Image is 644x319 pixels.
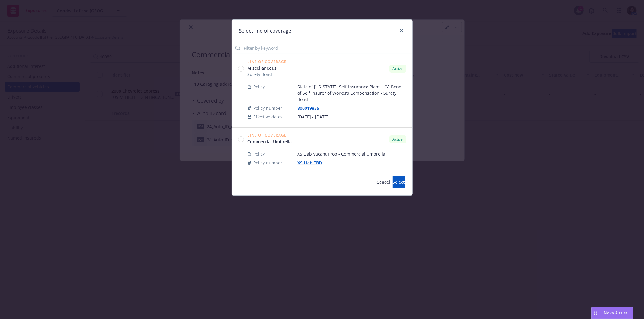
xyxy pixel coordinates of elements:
[591,307,633,319] button: Nova Assist
[298,168,406,175] span: [DATE] - [DATE]
[298,84,406,103] span: State of [US_STATE], Self-Insurance Plans - CA Bond of Self Insurer of Workers Compensation - Sur...
[298,105,324,111] a: 800019855
[377,179,390,185] span: Cancel
[604,310,628,315] span: Nova Assist
[254,114,283,120] span: Effective dates
[254,168,283,175] span: Effective dates
[254,84,265,90] span: Policy
[248,134,297,137] span: Line of Coverage
[248,71,287,77] span: Surety Bond
[248,60,287,64] span: Line of Coverage
[393,179,405,185] span: Select
[377,176,390,188] button: Cancel
[392,66,404,71] span: Active
[248,65,287,71] a: Miscellaneous
[298,114,406,120] span: [DATE] - [DATE]
[254,105,283,111] span: Policy number
[248,138,297,145] a: Commercial Umbrella
[592,307,599,319] div: Drag to move
[232,42,412,54] input: Filter by keyword
[398,27,405,34] a: close
[392,137,404,142] span: Active
[254,151,265,157] span: Policy
[298,160,327,166] a: XS Liab TBD
[393,176,405,188] button: Select
[298,151,406,157] span: XS Liab Vacant Prop - Commercial Umbrella
[239,27,292,35] h1: Select line of coverage
[254,159,283,166] span: Policy number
